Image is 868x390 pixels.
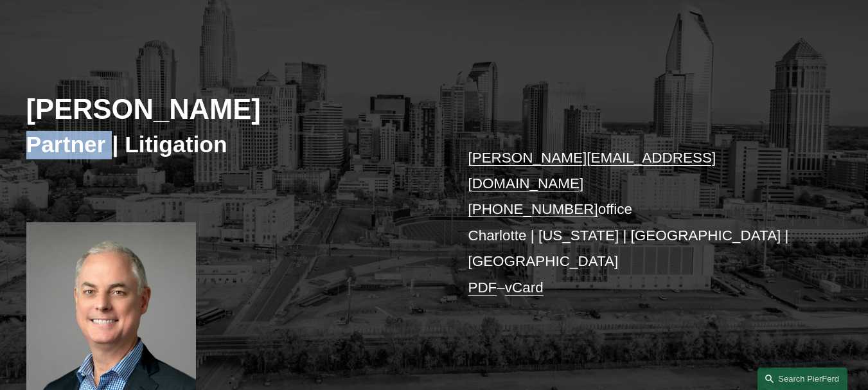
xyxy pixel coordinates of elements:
[468,279,497,296] a: PDF
[468,150,716,191] a: [PERSON_NAME][EMAIL_ADDRESS][DOMAIN_NAME]
[468,145,808,301] p: office Charlotte | [US_STATE] | [GEOGRAPHIC_DATA] | [GEOGRAPHIC_DATA] –
[757,368,847,390] a: Search this site
[468,201,598,217] a: [PHONE_NUMBER]
[26,131,434,159] h3: Partner | Litigation
[505,279,544,296] a: vCard
[26,93,434,127] h2: [PERSON_NAME]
